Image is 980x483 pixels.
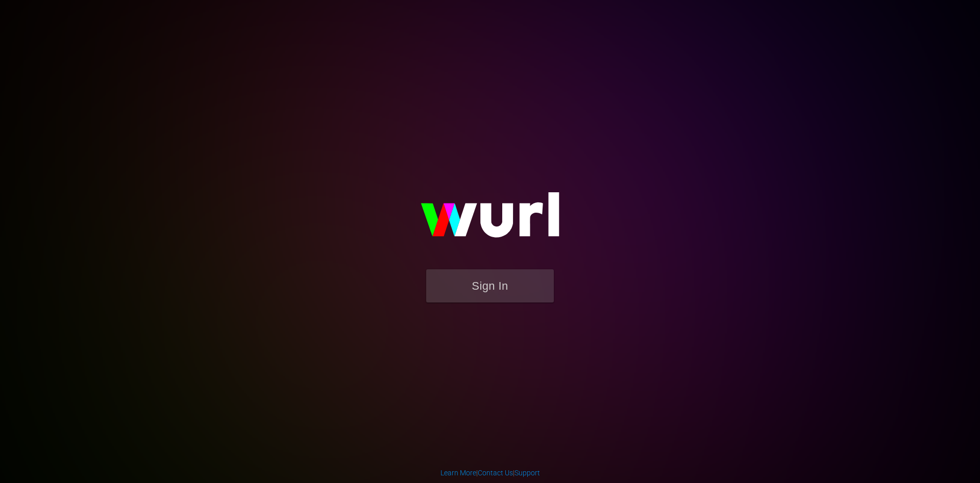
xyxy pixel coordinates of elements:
button: Sign In [426,269,554,302]
div: | | [440,468,540,478]
a: Contact Us [478,469,513,477]
a: Support [514,469,540,477]
img: wurl-logo-on-black-223613ac3d8ba8fe6dc639794a292ebdb59501304c7dfd60c99c58986ef67473.svg [388,170,592,269]
a: Learn More [440,469,476,477]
